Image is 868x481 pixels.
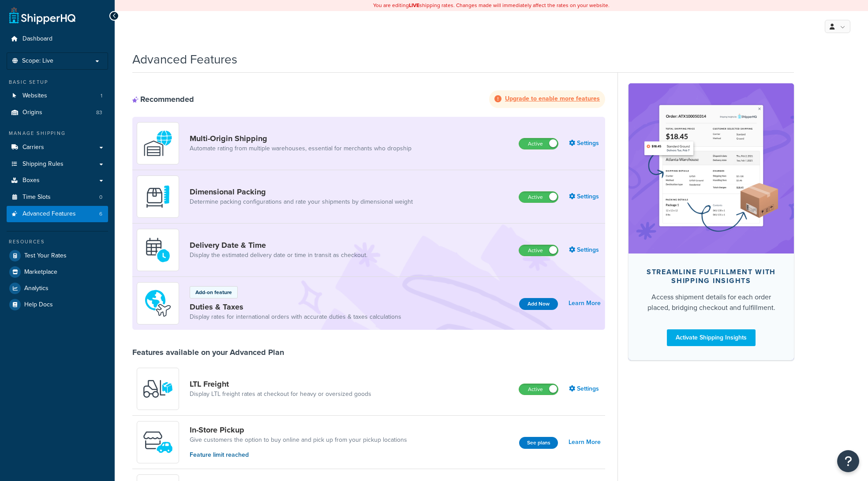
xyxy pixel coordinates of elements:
[7,172,108,189] a: Boxes
[190,187,413,197] a: Dimensional Packing
[142,128,173,159] img: WatD5o0RtDAAAAAElFTkSuQmCC
[132,347,284,357] div: Features available on your Advanced Plan
[142,235,173,265] img: gfkeb5ejjkALwAAAABJRU5ErkJggg==
[190,390,371,399] a: Display LTL freight rates at checkout for heavy or oversized goods
[519,384,558,395] label: Active
[837,450,859,472] button: Open Resource Center
[101,92,102,100] span: 1
[190,425,407,435] a: In-Store Pickup
[569,297,601,309] a: Learn More
[7,88,108,104] a: Websites1
[132,94,194,104] div: Recommended
[569,244,601,256] a: Settings
[7,206,108,222] a: Advanced Features6
[190,313,401,321] a: Display rates for international orders with accurate duties & taxes calculations
[190,379,371,389] a: LTL Freight
[132,51,237,68] h1: Advanced Features
[99,194,102,201] span: 0
[7,238,108,246] div: Resources
[22,35,52,43] span: Dashboard
[642,97,781,240] img: feature-image-si-e24932ea9b9fcd0ff835db86be1ff8d589347e8876e1638d903ea230a36726be.png
[22,57,53,65] span: Scope: Live
[7,206,108,222] li: Advanced Features
[22,194,51,201] span: Time Slots
[519,138,558,149] label: Active
[7,156,108,172] a: Shipping Rules
[643,268,780,285] div: Streamline Fulfillment with Shipping Insights
[22,210,76,218] span: Advanced Features
[22,92,47,100] span: Websites
[190,134,412,143] a: Multi-Origin Shipping
[7,189,108,205] li: Time Slots
[519,192,558,202] label: Active
[7,104,108,121] a: Origins83
[7,248,108,264] a: Test Your Rates
[569,383,601,395] a: Settings
[24,268,57,276] span: Marketplace
[569,436,601,448] a: Learn More
[519,437,558,449] a: See plans
[7,104,108,121] li: Origins
[22,109,42,116] span: Origins
[7,130,108,137] div: Manage Shipping
[190,144,412,153] a: Automate rating from multiple warehouses, essential for merchants who dropship
[7,88,108,104] li: Websites
[519,245,558,256] label: Active
[142,181,173,212] img: DTVBYsAAAAAASUVORK5CYII=
[569,137,601,149] a: Settings
[195,288,232,296] p: Add-on feature
[7,297,108,313] a: Help Docs
[190,436,407,444] a: Give customers the option to buy online and pick up from your pickup locations
[7,78,108,86] div: Basic Setup
[142,373,173,404] img: y79ZsPf0fXUFUhFXDzUgf+ktZg5F2+ohG75+v3d2s1D9TjoU8PiyCIluIjV41seZevKCRuEjTPPOKHJsQcmKCXGdfprl3L4q7...
[22,160,64,168] span: Shipping Rules
[519,298,558,310] button: Add Now
[22,144,44,151] span: Carriers
[409,1,419,9] b: LIVE
[190,302,401,312] a: Duties & Taxes
[7,189,108,205] a: Time Slots0
[569,190,601,203] a: Settings
[190,198,413,206] a: Determine packing configurations and rate your shipments by dimensional weight
[96,109,102,116] span: 83
[667,329,756,346] a: Activate Shipping Insights
[142,427,173,458] img: wfgcfpwTIucLEAAAAASUVORK5CYII=
[7,139,108,156] a: Carriers
[22,177,40,184] span: Boxes
[505,94,600,103] strong: Upgrade to enable more features
[643,292,780,313] div: Access shipment details for each order placed, bridging checkout and fulfillment.
[24,285,49,292] span: Analytics
[7,31,108,47] a: Dashboard
[190,450,407,460] p: Feature limit reached
[99,210,102,218] span: 6
[7,280,108,296] a: Analytics
[142,288,173,319] img: icon-duo-feat-landed-cost-7136b061.png
[24,252,67,260] span: Test Your Rates
[7,264,108,280] a: Marketplace
[190,240,367,250] a: Delivery Date & Time
[24,301,53,309] span: Help Docs
[190,251,367,260] a: Display the estimated delivery date or time in transit as checkout.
